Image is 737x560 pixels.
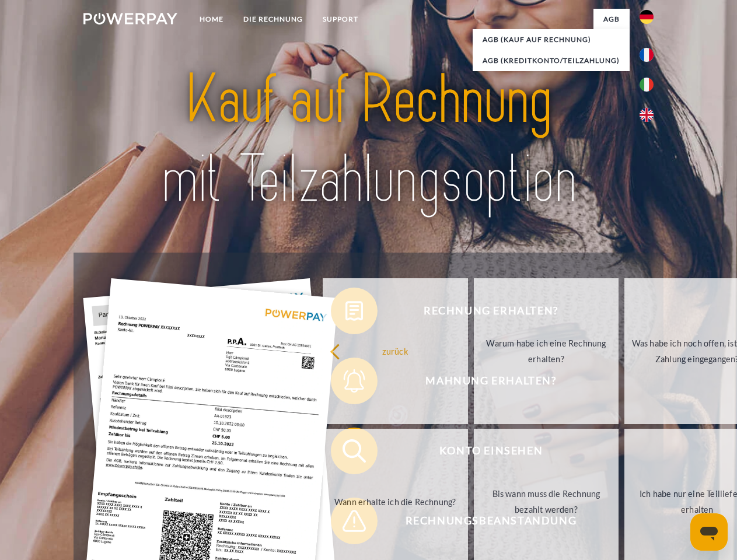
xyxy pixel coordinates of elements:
a: Home [190,9,233,30]
a: agb [593,9,630,30]
img: de [640,10,654,24]
a: AGB (Kreditkonto/Teilzahlung) [473,50,630,71]
div: Wann erhalte ich die Rechnung? [330,494,461,509]
div: zurück [330,343,461,359]
div: Bis wann muss die Rechnung bezahlt werden? [481,486,612,517]
a: AGB (Kauf auf Rechnung) [473,29,630,50]
iframe: Schaltfläche zum Öffnen des Messaging-Fensters [690,513,728,551]
img: title-powerpay_de.svg [111,56,626,223]
img: it [640,78,654,92]
img: logo-powerpay-white.svg [83,13,177,24]
div: Warum habe ich eine Rechnung erhalten? [481,335,612,367]
a: DIE RECHNUNG [233,9,313,30]
img: en [640,108,654,122]
img: fr [640,48,654,62]
a: SUPPORT [313,9,368,30]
